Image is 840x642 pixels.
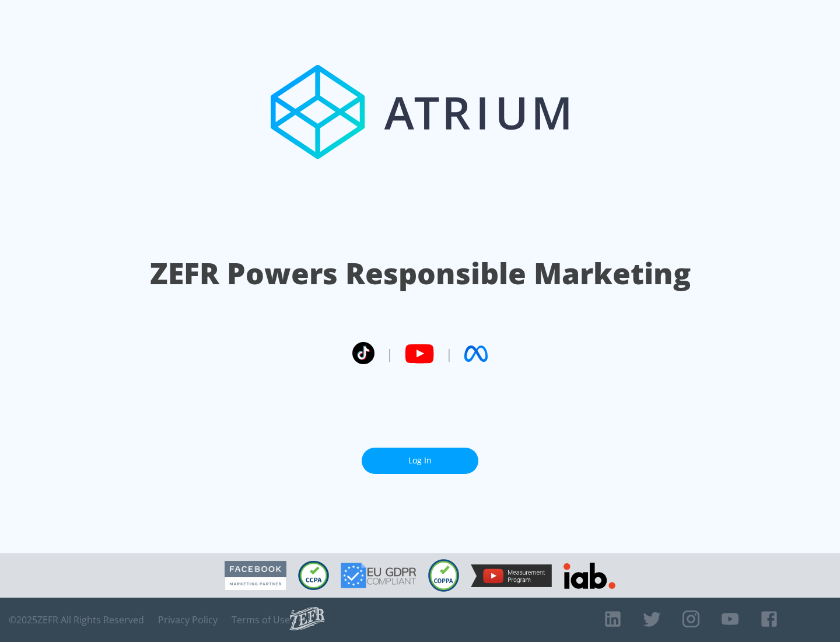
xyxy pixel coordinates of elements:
img: Facebook Marketing Partner [225,561,286,591]
span: | [446,345,453,362]
span: © 2025 ZEFR All Rights Reserved [9,614,144,626]
img: GDPR Compliant [341,563,416,588]
a: Log In [362,448,478,474]
img: COPPA Compliant [428,559,459,592]
img: YouTube Measurement Program [471,564,552,587]
a: Terms of Use [232,614,290,626]
a: Privacy Policy [158,614,218,626]
img: IAB [563,563,615,589]
img: CCPA Compliant [298,561,329,590]
span: | [386,345,393,362]
h1: ZEFR Powers Responsible Marketing [150,253,691,294]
